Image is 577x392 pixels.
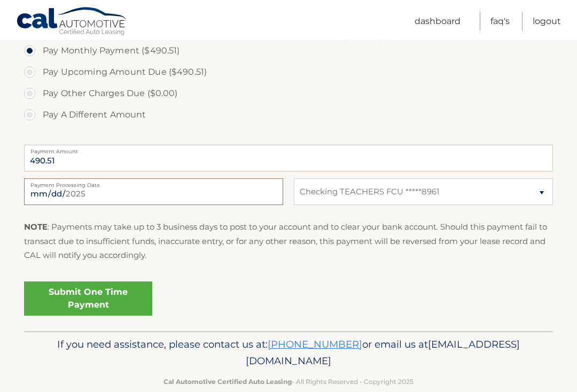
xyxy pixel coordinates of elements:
strong: NOTE [24,222,48,232]
p: - All Rights Reserved - Copyright 2025 [40,377,537,388]
a: Submit One Time Payment [24,282,152,316]
a: Cal Automotive [16,7,128,38]
p: : Payments may take up to 3 business days to post to your account and to clear your bank account.... [24,221,553,263]
a: [PHONE_NUMBER] [268,339,362,351]
label: Pay A Different Amount [24,105,553,126]
label: Payment Processing Date [24,179,283,187]
input: Payment Amount [24,145,553,172]
a: Logout [533,12,561,31]
a: Dashboard [415,12,461,31]
label: Pay Upcoming Amount Due ($490.51) [24,62,553,83]
label: Pay Other Charges Due ($0.00) [24,83,553,105]
p: If you need assistance, please contact us at: or email us at [40,336,537,371]
strong: Cal Automotive Certified Auto Leasing [163,378,292,386]
a: FAQ's [490,12,510,31]
label: Payment Amount [24,145,553,154]
label: Pay Monthly Payment ($490.51) [24,41,553,62]
input: Payment Date [24,179,283,206]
